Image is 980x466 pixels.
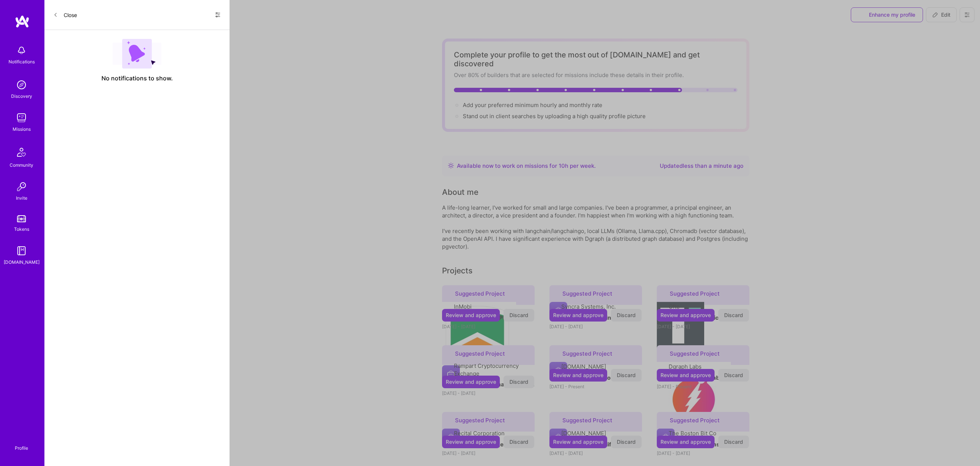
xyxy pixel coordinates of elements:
img: guide book [14,243,29,258]
img: tokens [17,215,26,222]
img: Community [13,143,30,161]
div: [DOMAIN_NAME] [4,258,40,266]
div: Tokens [14,225,29,233]
div: Missions [13,125,31,133]
div: Invite [16,194,27,202]
img: teamwork [14,110,29,125]
button: Close [53,9,77,21]
div: Notifications [9,58,35,66]
img: bell [14,43,29,58]
span: No notifications to show. [101,74,173,82]
img: empty [113,39,161,69]
img: logo [15,15,30,28]
div: Community [10,161,33,169]
img: discovery [14,77,29,92]
div: Profile [15,444,28,451]
img: Invite [14,179,29,194]
div: Discovery [11,92,32,100]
